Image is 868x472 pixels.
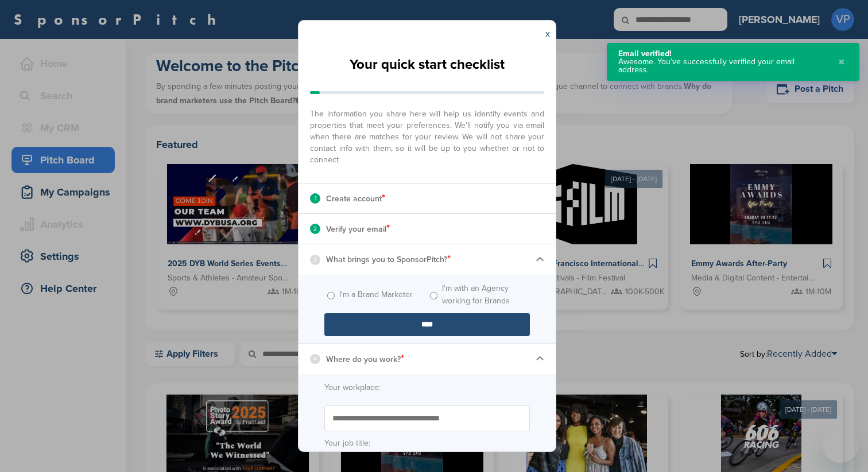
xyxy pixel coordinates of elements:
span: The information you share here will help us identify events and properties that meet your prefere... [310,103,544,166]
img: Checklist arrow 1 [536,255,544,264]
iframe: Button to launch messaging window [822,426,859,463]
label: I'm with an Agency working for Brands [442,282,530,307]
label: I'm a Brand Marketer [339,288,413,301]
button: Close [835,50,848,74]
label: Your workplace: [324,381,530,394]
a: x [545,28,550,40]
div: Awesome. You’ve successfully verified your email address. [618,58,827,74]
p: Create account [326,191,385,206]
div: Email verified! [618,50,827,58]
h2: Your quick start checklist [350,52,505,77]
img: Checklist arrow 1 [536,354,544,363]
div: 2 [310,224,320,234]
p: Verify your email [326,221,390,236]
p: What brings you to SponsorPitch? [326,252,451,267]
div: 4 [310,354,320,364]
div: 3 [310,255,320,265]
div: 1 [310,193,320,204]
p: Where do you work? [326,352,404,366]
label: Your job title: [324,437,530,450]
